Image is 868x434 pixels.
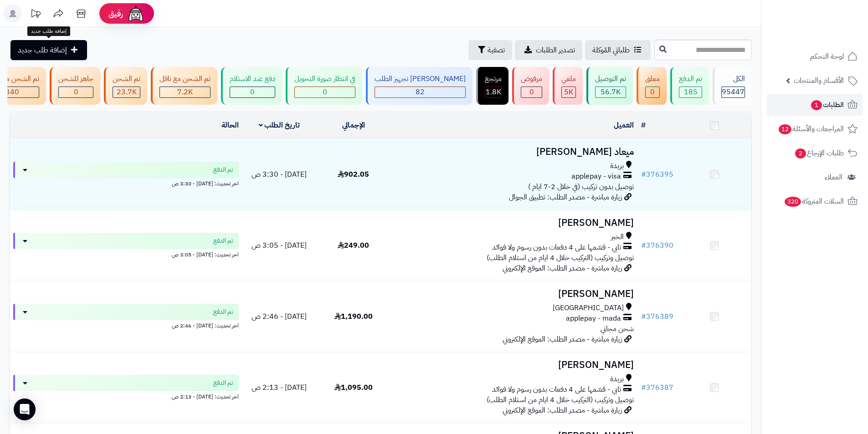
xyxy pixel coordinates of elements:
span: 0 [323,87,327,97]
span: زيارة مباشرة - مصدر الطلب: الموقع الإلكتروني [503,263,622,274]
a: #376389 [641,311,673,322]
span: applepay - mada [566,313,621,324]
span: العملاء [825,171,842,184]
a: #376390 [641,240,673,251]
h3: [PERSON_NAME] [394,360,634,370]
span: [GEOGRAPHIC_DATA] [553,303,624,313]
button: تصفية [468,40,512,60]
span: 1,190.00 [334,311,373,322]
span: السلات المتروكة [784,195,844,208]
span: [DATE] - 3:05 ص [252,240,307,251]
a: طلباتي المُوكلة [585,40,651,60]
span: تابي - قسّمها على 4 دفعات بدون رسوم ولا فوائد [492,242,621,253]
div: تم الشحن [113,74,140,84]
div: 82 [375,87,465,97]
span: زيارة مباشرة - مصدر الطلب: الموقع الإلكتروني [503,334,622,345]
span: زيارة مباشرة - مصدر الطلب: الموقع الإلكتروني [503,405,622,416]
span: 1.8K [486,87,501,97]
span: تم الدفع [213,165,233,174]
span: 0 [250,87,255,97]
div: 56720 [596,87,626,97]
span: تم الدفع [213,307,233,317]
div: معلق [645,74,660,84]
a: إضافة طلب جديد [10,40,87,60]
div: 185 [679,87,702,97]
span: 902.05 [338,169,369,180]
div: اخر تحديث: [DATE] - 3:30 ص [13,178,239,188]
span: توصيل وتركيب (التركيب خلال 4 ايام من استلام الطلب) [487,394,634,405]
a: # [641,120,646,131]
span: 56.7K [601,87,621,97]
h3: [PERSON_NAME] [394,218,634,228]
a: تم الشحن مع ناقل 7.2K [149,67,219,105]
span: توصيل بدون تركيب (في خلال 2-7 ايام ) [528,181,634,192]
span: تصفية [488,45,505,56]
div: 0 [59,87,93,97]
span: 320 [785,197,801,207]
a: العميل [614,120,634,131]
a: معلق 0 [635,67,668,105]
span: 7.2K [177,87,193,97]
a: الحالة [221,120,239,131]
span: 5K [564,87,573,97]
span: 2 [795,148,806,158]
div: تم الدفع [679,74,702,84]
span: 0 [529,87,534,97]
span: رفيق [108,8,123,19]
a: الطلبات1 [767,94,863,116]
a: ملغي 5K [551,67,585,105]
span: تصدير الطلبات [536,45,575,56]
span: توصيل وتركيب (التركيب خلال 4 ايام من استلام الطلب) [487,252,634,263]
span: 95447 [722,87,745,97]
span: [DATE] - 3:30 ص [252,169,307,180]
span: الطلبات [810,98,844,111]
a: الإجمالي [342,120,365,131]
a: في انتظار صورة التحويل 0 [284,67,364,105]
a: تصدير الطلبات [515,40,582,60]
span: 249.00 [338,240,369,251]
div: 4984 [562,87,575,97]
span: 0 [74,87,78,97]
span: [DATE] - 2:46 ص [252,311,307,322]
span: 185 [684,87,698,97]
div: في انتظار صورة التحويل [294,74,355,84]
span: [DATE] - 2:13 ص [252,382,307,393]
div: ملغي [561,74,576,84]
div: تم الشحن مع ناقل [159,74,211,84]
span: # [641,311,646,322]
a: المراجعات والأسئلة12 [767,118,863,140]
div: اخر تحديث: [DATE] - 2:13 ص [13,391,239,401]
a: السلات المتروكة320 [767,190,863,212]
span: 12 [779,124,791,134]
h3: [PERSON_NAME] [394,289,634,299]
span: بريدة [610,374,624,384]
a: العملاء [767,166,863,188]
div: 0 [646,87,659,97]
span: الخبر [611,232,624,242]
span: لوحة التحكم [810,50,844,63]
a: جاهز للشحن 0 [48,67,102,105]
div: اخر تحديث: [DATE] - 2:46 ص [13,320,239,330]
span: 1,095.00 [334,382,373,393]
span: 0 [650,87,655,97]
span: الأقسام والمنتجات [794,74,844,87]
div: مرفوض [521,74,542,84]
span: طلباتي المُوكلة [592,45,630,56]
a: طلبات الإرجاع2 [767,142,863,164]
div: 23695 [113,87,140,97]
a: دفع عند الاستلام 0 [219,67,284,105]
span: تابي - قسّمها على 4 دفعات بدون رسوم ولا فوائد [492,384,621,395]
span: # [641,169,646,180]
div: 1813 [485,87,501,97]
span: # [641,240,646,251]
span: 82 [416,87,425,97]
a: تم الشحن 23.7K [102,67,149,105]
div: تم التوصيل [595,74,626,84]
h3: ميعاد [PERSON_NAME] [394,147,634,157]
a: تاريخ الطلب [259,120,300,131]
a: #376395 [641,169,673,180]
div: جاهز للشحن [58,74,93,84]
a: مرفوض 0 [510,67,551,105]
div: الكل [721,74,745,84]
div: [PERSON_NAME] تجهيز الطلب [375,74,466,84]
